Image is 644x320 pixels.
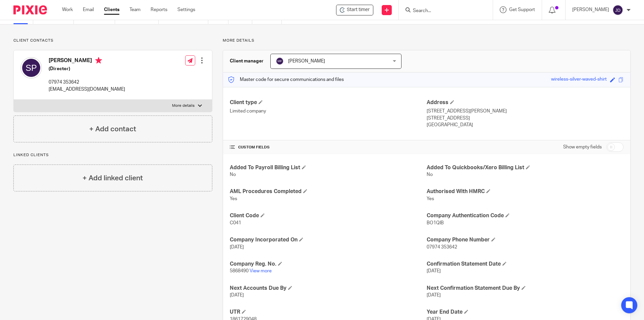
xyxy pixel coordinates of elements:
[563,144,602,150] label: Show empty fields
[230,164,427,171] h4: Added To Payroll Billing List
[83,173,143,183] h4: + Add linked client
[612,5,623,15] img: svg%3E
[230,285,427,292] h4: Next Accounts Due By
[20,57,42,79] img: svg%3E
[347,6,370,13] span: Start timer
[427,236,624,243] h4: Company Phone Number
[230,221,241,225] span: C041
[172,103,195,108] p: More details
[427,196,434,201] span: Yes
[230,236,427,243] h4: Company Incorporated On
[427,285,624,292] h4: Next Confirmation Statement Due By
[412,8,473,14] input: Search
[427,172,433,177] span: No
[62,6,73,13] a: Work
[427,164,624,171] h4: Added To Quickbooks/Xero Billing List
[427,261,624,268] h4: Confirmation Statement Date
[230,293,244,298] span: [DATE]
[89,124,136,134] h4: + Add contact
[230,261,427,268] h4: Company Reg. No.
[427,221,444,225] span: BO1QIB
[427,293,441,298] span: [DATE]
[276,57,284,65] img: svg%3E
[49,65,125,72] h5: (Director)
[230,145,427,150] h4: CUSTOM FIELDS
[230,58,264,64] h3: Client manager
[49,79,125,86] p: 07974 353642
[427,245,457,249] span: 07974 353642
[427,309,624,316] h4: Year End Date
[49,86,125,93] p: [EMAIL_ADDRESS][DOMAIN_NAME]
[13,38,212,43] p: Client contacts
[427,122,624,128] p: [GEOGRAPHIC_DATA]
[509,7,535,12] span: Get Support
[223,38,631,43] p: More details
[83,6,94,13] a: Email
[551,76,607,84] div: wireless-silver-waved-shirt
[151,6,167,13] a: Reports
[288,59,325,63] span: [PERSON_NAME]
[95,57,102,64] i: Primary
[228,76,344,83] p: Master code for secure communications and files
[230,188,427,195] h4: AML Procedures Completed
[129,6,141,13] a: Team
[427,115,624,122] p: [STREET_ADDRESS]
[104,6,119,13] a: Clients
[230,108,427,115] p: Limited company
[13,5,47,14] img: Pixie
[427,269,441,273] span: [DATE]
[427,108,624,115] p: [STREET_ADDRESS][PERSON_NAME]
[250,269,272,273] a: View more
[13,152,212,158] p: Linked clients
[230,172,236,177] span: No
[427,99,624,106] h4: Address
[336,5,373,15] div: Cred Limited
[177,6,195,13] a: Settings
[230,245,244,249] span: [DATE]
[427,212,624,219] h4: Company Authentication Code
[230,269,249,273] span: 5868490
[230,196,237,201] span: Yes
[427,188,624,195] h4: Authorised With HMRC
[230,309,427,316] h4: UTR
[230,212,427,219] h4: Client Code
[49,57,125,65] h4: [PERSON_NAME]
[572,6,609,13] p: [PERSON_NAME]
[230,99,427,106] h4: Client type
